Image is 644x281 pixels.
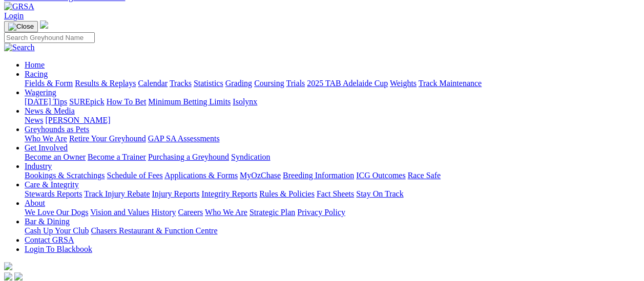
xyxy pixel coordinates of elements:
a: Calendar [138,79,168,88]
div: Wagering [25,97,640,106]
a: Login To Blackbook [25,245,92,253]
a: Vision and Values [90,208,149,217]
a: Syndication [231,153,270,161]
a: Wagering [25,88,56,97]
a: Isolynx [233,97,257,106]
div: News & Media [25,116,640,125]
a: Track Maintenance [419,79,482,88]
button: Toggle navigation [4,21,38,32]
a: Racing [25,70,48,78]
a: Injury Reports [152,189,199,198]
a: News [25,116,43,124]
img: twitter.svg [14,272,23,280]
a: [DATE] Tips [25,97,67,106]
a: Home [25,60,45,69]
div: Get Involved [25,153,640,162]
img: logo-grsa-white.png [4,262,12,270]
img: GRSA [4,2,34,11]
a: Breeding Information [283,171,354,180]
a: Who We Are [25,134,67,143]
a: Results & Replays [75,79,136,88]
a: News & Media [25,106,75,115]
a: Stay On Track [356,189,403,198]
a: Who We Are [205,208,247,217]
a: Rules & Policies [259,189,315,198]
a: Care & Integrity [25,180,79,189]
a: MyOzChase [240,171,281,180]
div: Care & Integrity [25,189,640,199]
a: Retire Your Greyhound [69,134,146,143]
a: GAP SA Assessments [148,134,220,143]
a: SUREpick [69,97,104,106]
a: Schedule of Fees [107,171,162,180]
a: Tracks [170,79,192,88]
a: Bar & Dining [25,217,70,226]
a: Become a Trainer [88,153,146,161]
a: Applications & Forms [164,171,238,180]
a: Fields & Form [25,79,73,88]
a: Strategic Plan [250,208,295,217]
a: Become an Owner [25,153,86,161]
input: Search [4,32,95,43]
img: Search [4,43,35,52]
a: History [151,208,176,217]
a: 2025 TAB Adelaide Cup [307,79,388,88]
img: facebook.svg [4,272,12,280]
a: Greyhounds as Pets [25,125,89,134]
a: Chasers Restaurant & Function Centre [91,226,217,235]
div: About [25,208,640,217]
a: Weights [390,79,417,88]
a: Trials [286,79,305,88]
a: ICG Outcomes [356,171,405,180]
a: About [25,199,45,207]
a: How To Bet [107,97,147,106]
a: Coursing [254,79,284,88]
a: Track Injury Rebate [84,189,150,198]
a: Fact Sheets [317,189,354,198]
img: logo-grsa-white.png [40,20,48,29]
a: Login [4,11,24,20]
a: Get Involved [25,143,68,152]
a: Privacy Policy [297,208,345,217]
a: Industry [25,162,52,170]
img: Close [8,23,34,31]
a: [PERSON_NAME] [45,116,110,124]
a: We Love Our Dogs [25,208,88,217]
a: Stewards Reports [25,189,82,198]
a: Grading [225,79,252,88]
a: Minimum Betting Limits [148,97,231,106]
a: Careers [178,208,203,217]
a: Statistics [194,79,223,88]
div: Bar & Dining [25,226,640,235]
div: Racing [25,79,640,88]
a: Bookings & Scratchings [25,171,105,180]
a: Integrity Reports [201,189,257,198]
a: Cash Up Your Club [25,226,89,235]
div: Greyhounds as Pets [25,134,640,143]
a: Purchasing a Greyhound [148,153,229,161]
div: Industry [25,171,640,180]
a: Race Safe [407,171,440,180]
a: Contact GRSA [25,235,74,244]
